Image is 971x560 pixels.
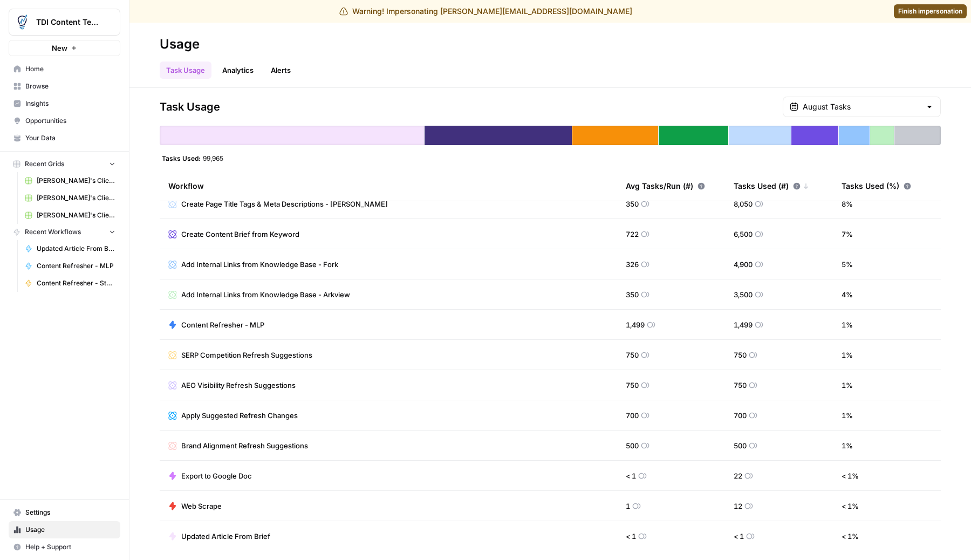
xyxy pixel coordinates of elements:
span: < 1 [734,531,744,542]
span: 1,499 [626,319,645,330]
button: New [9,40,120,56]
a: [PERSON_NAME]'s Clients - Optimizing Content [20,172,120,189]
a: Usage [9,521,120,538]
span: Add Internal Links from Knowledge Base - Fork [181,259,338,270]
span: TDI Content Team [36,17,101,28]
span: < 1 % [842,531,859,542]
span: 750 [734,350,747,360]
button: Workspace: TDI Content Team [9,9,120,36]
a: Export to Google Doc [168,470,252,481]
span: Updated Article From Brief [37,244,115,254]
span: 6,500 [734,229,753,240]
span: 500 [626,440,639,451]
span: 722 [626,229,639,240]
a: Alerts [264,62,297,79]
button: Recent Workflows [9,224,120,240]
a: [PERSON_NAME]'s Clients - New Content [20,207,120,224]
span: < 1 % [842,470,859,481]
div: Workflow [168,171,608,201]
span: 3,500 [734,289,753,300]
span: Opportunities [25,116,115,126]
div: Tasks Used (#) [734,171,809,201]
a: Content Refresher - Stolen [20,275,120,292]
span: Apply Suggested Refresh Changes [181,410,298,421]
a: Add Internal Links from Knowledge Base - Arkview [168,289,350,300]
span: 700 [734,410,747,421]
span: New [52,43,67,53]
span: Browse [25,81,115,91]
span: 350 [626,289,639,300]
span: 4,900 [734,259,753,270]
span: Finish impersonation [898,6,962,16]
span: [PERSON_NAME]'s Clients - Optimizing Content [37,176,115,186]
span: Add Internal Links from Knowledge Base - Arkview [181,289,350,300]
span: 8,050 [734,199,753,209]
span: Insights [25,99,115,108]
a: Settings [9,504,120,521]
span: 1 % [842,440,853,451]
span: Usage [25,525,115,535]
span: 326 [626,259,639,270]
span: < 1 % [842,501,859,511]
span: 4 % [842,289,853,300]
span: < 1 [626,470,636,481]
a: Create Page Title Tags & Meta Descriptions - [PERSON_NAME] [168,199,388,209]
span: 500 [734,440,747,451]
span: 1 [626,501,630,511]
span: Your Data [25,133,115,143]
span: 12 [734,501,742,511]
button: Help + Support [9,538,120,556]
span: 7 % [842,229,853,240]
a: Updated Article From Brief [168,531,270,542]
span: Create Page Title Tags & Meta Descriptions - [PERSON_NAME] [181,199,388,209]
span: Content Refresher - MLP [181,319,264,330]
span: SERP Competition Refresh Suggestions [181,350,312,360]
div: Avg Tasks/Run (#) [626,171,705,201]
a: Your Data [9,129,120,147]
a: [PERSON_NAME]'s Clients - New Content [20,189,120,207]
span: 1 % [842,410,853,421]
span: Recent Grids [25,159,64,169]
span: Brand Alignment Refresh Suggestions [181,440,308,451]
span: Help + Support [25,542,115,552]
span: 99,965 [203,154,223,162]
span: Create Content Brief from Keyword [181,229,299,240]
a: Content Refresher - MLP [20,257,120,275]
a: Task Usage [160,62,211,79]
span: 750 [734,380,747,391]
span: 350 [626,199,639,209]
span: Task Usage [160,99,220,114]
div: Tasks Used (%) [842,171,911,201]
span: 1 % [842,350,853,360]
span: 22 [734,470,742,481]
span: Content Refresher - MLP [37,261,115,271]
span: 5 % [842,259,853,270]
span: 1,499 [734,319,753,330]
div: Warning! Impersonating [PERSON_NAME][EMAIL_ADDRESS][DOMAIN_NAME] [339,6,632,17]
div: Usage [160,36,200,53]
span: Export to Google Doc [181,470,252,481]
span: AEO Visibility Refresh Suggestions [181,380,296,391]
span: 1 % [842,380,853,391]
span: Home [25,64,115,74]
span: Recent Workflows [25,227,81,237]
span: < 1 [626,531,636,542]
span: Updated Article From Brief [181,531,270,542]
span: Web Scrape [181,501,222,511]
span: [PERSON_NAME]'s Clients - New Content [37,193,115,203]
button: Recent Grids [9,156,120,172]
a: Analytics [216,62,260,79]
span: [PERSON_NAME]'s Clients - New Content [37,210,115,220]
span: 750 [626,380,639,391]
input: August Tasks [803,101,921,112]
a: Web Scrape [168,501,222,511]
span: Tasks Used: [162,154,201,162]
span: 1 % [842,319,853,330]
img: TDI Content Team Logo [12,12,32,32]
span: 8 % [842,199,853,209]
a: Add Internal Links from Knowledge Base - Fork [168,259,338,270]
a: Insights [9,95,120,112]
span: Settings [25,508,115,517]
a: Updated Article From Brief [20,240,120,257]
span: Content Refresher - Stolen [37,278,115,288]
